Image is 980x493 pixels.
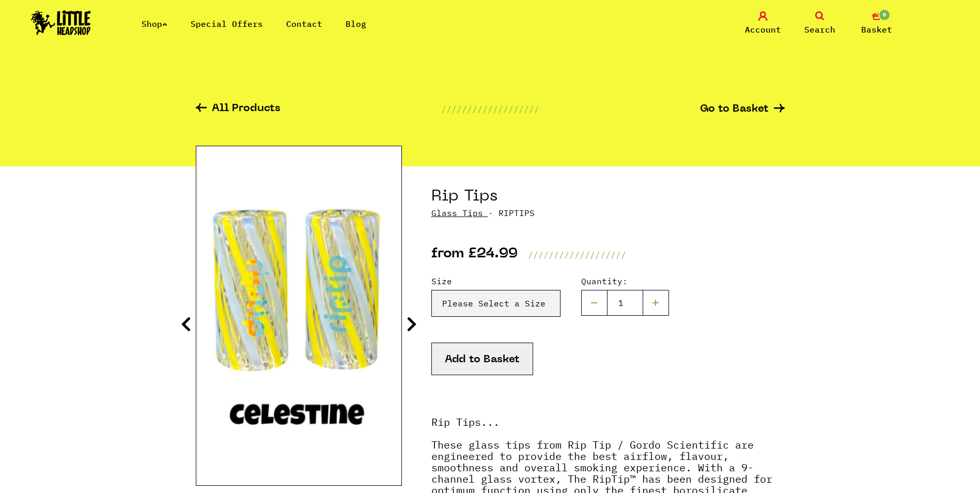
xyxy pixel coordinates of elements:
[431,275,561,287] label: Size
[804,23,835,36] span: Search
[851,11,903,36] a: 0 Basket
[196,188,401,444] img: Rip Tips image 1
[431,249,518,261] p: from £24.99
[431,207,785,219] p: · RIPTIPS
[700,104,785,115] a: Go to Basket
[745,23,781,36] span: Account
[794,11,846,36] a: Search
[581,275,669,287] label: Quantity:
[878,9,891,21] span: 0
[861,23,892,36] span: Basket
[441,103,539,115] p: ///////////////////
[286,19,322,29] a: Contact
[431,343,533,375] button: Add to Basket
[431,208,483,218] a: Glass Tips
[607,290,643,316] input: 1
[31,10,91,35] img: Little Head Shop Logo
[196,103,281,115] a: All Products
[346,19,366,29] a: Blog
[191,19,263,29] a: Special Offers
[431,187,785,207] h1: Rip Tips
[142,19,167,29] a: Shop
[528,249,626,261] p: ///////////////////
